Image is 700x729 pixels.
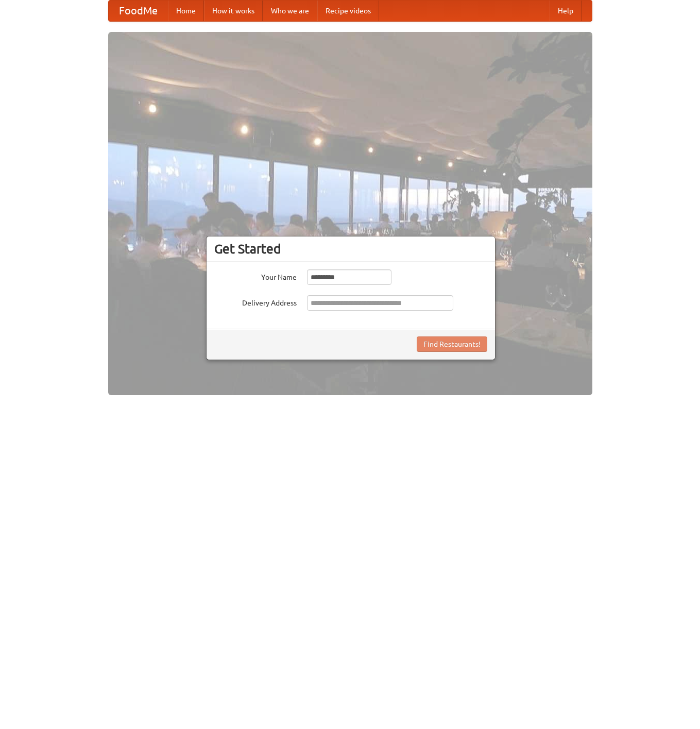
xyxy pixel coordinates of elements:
[109,1,168,21] a: FoodMe
[214,241,487,257] h3: Get Started
[317,1,379,21] a: Recipe videos
[214,295,297,308] label: Delivery Address
[263,1,317,21] a: Who we are
[214,269,297,282] label: Your Name
[550,1,582,21] a: Help
[168,1,204,21] a: Home
[417,336,487,352] button: Find Restaurants!
[204,1,263,21] a: How it works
